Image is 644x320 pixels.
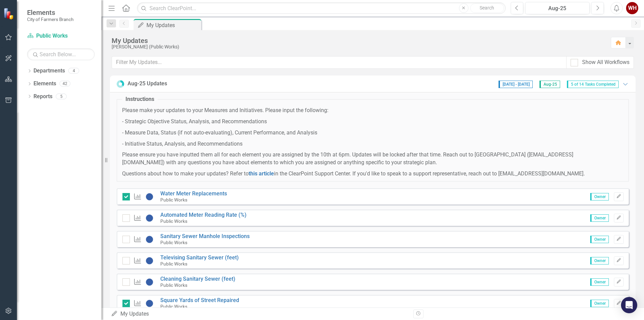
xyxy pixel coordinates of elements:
a: Public Works [27,32,95,40]
a: Cleaning Sanitary Sewer (feet) [160,276,235,282]
span: [DATE] - [DATE] [499,81,533,88]
small: City of Farmers Branch [27,17,73,22]
a: Reports [33,93,52,101]
small: Public Works [160,197,187,202]
div: [PERSON_NAME] (Public Works) [112,44,604,49]
img: No Information [145,278,154,286]
span: Owner [590,236,609,243]
a: Square Yards of Street Repaired [160,297,239,303]
img: No Information [145,214,154,222]
button: Aug-25 [525,2,590,14]
span: Owner [590,300,609,307]
p: Please make your updates to your Measures and Initiatives. Please input the following: [122,107,623,114]
span: Owner [590,193,609,200]
legend: Instructions [122,95,158,103]
div: My Updates [146,21,200,29]
span: Elements [27,8,73,17]
div: 42 [60,81,70,87]
button: WH [626,2,638,14]
img: No Information [145,257,154,265]
a: Departments [33,67,65,75]
div: My Updates [111,310,152,318]
img: ClearPoint Strategy [3,7,15,19]
a: Water Meter Replacements [160,190,227,197]
small: Public Works [160,218,187,224]
small: Public Works [160,304,187,309]
span: Owner [590,214,609,222]
img: No Information [145,235,154,243]
div: 4 [68,68,79,74]
small: Public Works [160,261,187,266]
div: My Updates [112,37,604,44]
input: Search Below... [27,48,95,60]
div: Aug-25 [528,4,587,13]
img: No Information [145,193,154,201]
div: Show All Workflows [582,59,629,66]
input: Filter My Updates... [112,56,567,69]
span: Owner [590,257,609,264]
p: Questions about how to make your updates? Refer to in the ClearPoint Support Center. If you'd lik... [122,170,623,178]
p: - Measure Data, Status (if not auto-evaluating), Current Performance, and Analysis [122,129,623,137]
button: Search [470,3,504,13]
p: - Strategic Objective Status, Analysis, and Recommendations [122,118,623,126]
span: Search [480,5,494,10]
div: Open Intercom Messenger [621,297,637,313]
span: 5 of 14 Tasks Completed [567,81,619,88]
span: Aug-25 [539,81,560,88]
small: Public Works [160,282,187,288]
a: Automated Meter Reading Rate (%) [160,212,247,218]
a: this article [249,170,274,177]
small: Public Works [160,240,187,245]
a: Elements [33,80,56,88]
a: Sanitary Sewer Manhole Inspections [160,233,250,239]
img: No Information [145,299,154,307]
p: - Initiative Status, Analysis, and Recommendations [122,140,623,148]
a: Televising Sanitary Sewer (feet) [160,254,239,261]
div: 5 [56,93,67,99]
div: Aug-25 Updates [128,80,167,88]
p: Please ensure you have inputted them all for each element you are assigned by the 10th at 6pm. Up... [122,151,623,167]
input: Search ClearPoint... [137,2,506,14]
span: Owner [590,278,609,286]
